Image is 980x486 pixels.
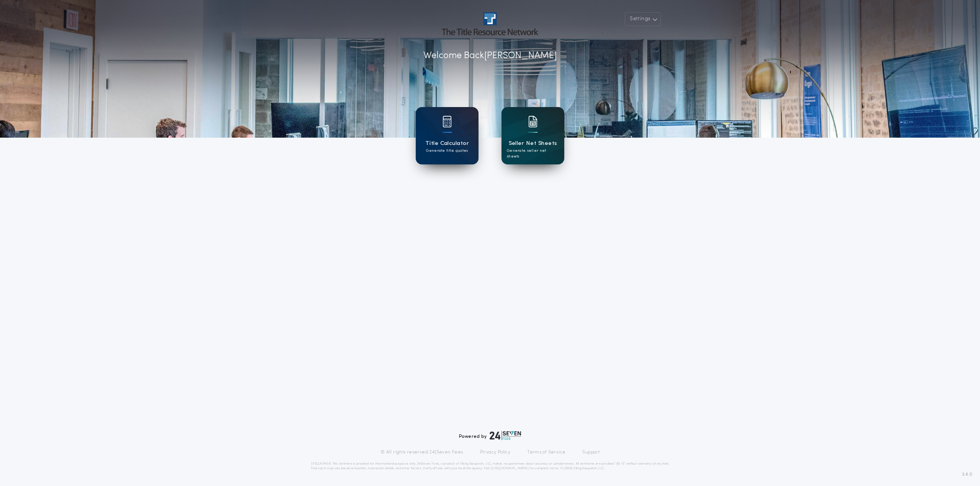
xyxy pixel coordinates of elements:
p: Generate seller net sheets [507,148,559,159]
p: © All rights reserved. 24|Seven Fees [381,449,463,455]
h1: Title Calculator [425,139,469,148]
a: Terms of Service [527,449,565,455]
h1: Seller Net Sheets [509,139,557,148]
p: Generate title quotes [426,148,468,154]
a: card iconSeller Net SheetsGenerate seller net sheets [501,107,564,164]
button: Settings [625,12,661,26]
a: Support [582,449,599,455]
span: 3.8.0 [962,471,972,478]
a: card iconTitle CalculatorGenerate title quotes [416,107,479,164]
div: Powered by [459,431,521,440]
img: card icon [443,116,452,127]
p: DISCLAIMER: This estimate is provided for informational purposes only. 24|Seven Fees, a product o... [311,462,669,471]
p: Welcome Back [PERSON_NAME] [423,49,557,63]
img: card icon [528,116,537,127]
img: account-logo [442,12,538,35]
img: logo [490,431,521,440]
a: Privacy Policy [480,449,511,455]
a: [URL][DOMAIN_NAME] [491,467,529,470]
